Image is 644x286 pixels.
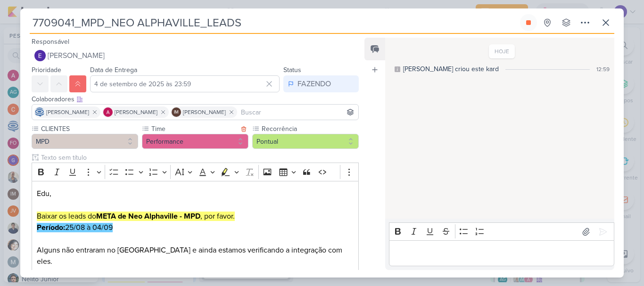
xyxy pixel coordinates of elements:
label: Time [150,124,238,134]
label: CLIENTES [40,124,138,134]
div: Isabella Machado Guimarães [172,107,181,117]
button: MPD [32,134,138,149]
span: [PERSON_NAME] [48,50,105,61]
strong: META de Neo Alphaville - MPD [96,212,200,221]
div: Editor toolbar [389,222,614,241]
input: Kard Sem Título [30,14,518,31]
div: FAZENDO [297,78,331,90]
label: Responsável [32,38,69,46]
button: Pontual [252,134,359,149]
p: Edu, Alguns não entraram no [GEOGRAPHIC_DATA] e ainda estamos verificando a integração com eles. ... [37,188,354,278]
mark: 25/08 à 04/09 [37,223,113,232]
label: Recorrência [261,124,359,134]
p: IM [174,110,179,115]
div: Editor toolbar [32,163,359,181]
span: [PERSON_NAME] [46,108,89,116]
button: [PERSON_NAME] [32,47,359,64]
label: Status [283,66,301,74]
mark: Baixar os leads do , por favor. [37,212,235,221]
div: Colaboradores [32,94,359,104]
div: Editor editing area: main [389,240,614,266]
input: Buscar [239,106,356,118]
label: Prioridade [32,66,61,74]
span: [PERSON_NAME] [115,108,157,116]
input: Select a date [90,75,280,92]
img: Alessandra Gomes [103,107,113,117]
span: [PERSON_NAME] [183,108,226,116]
div: [PERSON_NAME] criou este kard [403,64,499,74]
strong: Período: [37,223,65,232]
img: Caroline Traven De Andrade [35,107,44,117]
div: 12:59 [596,65,610,74]
input: Texto sem título [39,153,359,163]
button: Performance [142,134,248,149]
img: Eduardo Quaresma [34,50,46,61]
button: FAZENDO [283,75,359,92]
label: Data de Entrega [90,66,137,74]
div: Parar relógio [525,19,532,26]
